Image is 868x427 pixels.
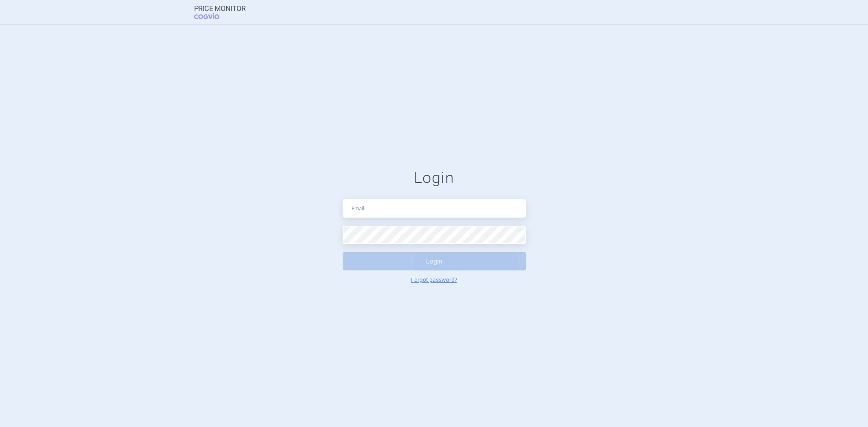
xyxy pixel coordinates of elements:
span: COGVIO [194,13,231,19]
strong: Price Monitor [194,4,246,13]
input: Email [343,199,526,218]
button: Login [343,252,526,270]
a: Price MonitorCOGVIO [194,4,246,20]
a: Forgot password? [411,277,457,283]
h1: Login [343,169,526,187]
